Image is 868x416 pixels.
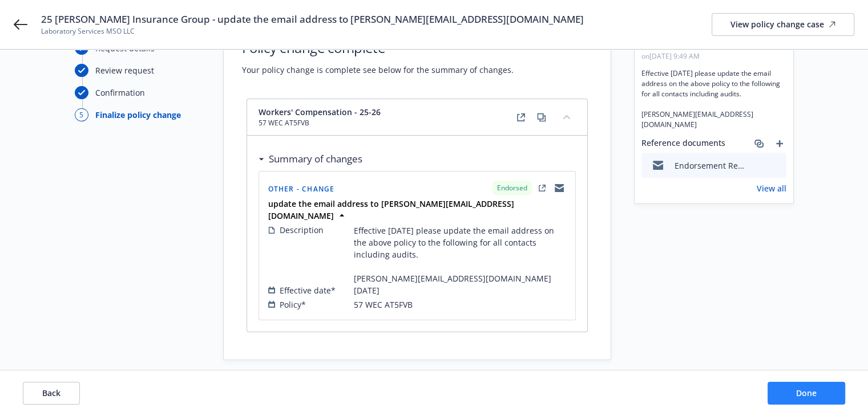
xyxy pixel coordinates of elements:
[269,152,362,166] h3: Summary of changes
[796,388,817,398] span: Done
[773,137,786,150] a: add
[268,184,335,194] span: Other - Change
[95,87,145,99] div: Confirmation
[242,64,514,76] span: Your policy change is complete see below for the summary of changes.
[675,160,749,172] div: Endorsement Request - Laboratory Services MSO LLC - 57 WEC AT5FVB
[95,109,181,121] div: Finalize policy change
[41,13,584,26] span: 25 [PERSON_NAME] Insurance Group - update the email address to [PERSON_NAME][EMAIL_ADDRESS][DOMAI...
[712,13,854,36] a: View policy change case
[730,14,835,35] div: View policy change case
[354,284,380,296] span: [DATE]
[75,108,88,121] div: 5
[259,118,381,128] span: 57 WEC AT5FVB
[768,382,845,405] button: Done
[23,382,80,405] button: Back
[280,284,336,296] span: Effective date*
[280,224,324,236] span: Description
[641,137,725,150] span: Reference documents
[41,26,584,36] span: Laboratory Services MSO LLC
[535,111,548,124] a: copy
[514,111,528,124] a: external
[280,299,306,311] span: Policy*
[752,137,766,150] a: associate
[535,181,549,195] a: external
[259,152,362,166] div: Summary of changes
[95,64,154,76] div: Review request
[753,160,762,172] button: download file
[497,183,527,193] span: Endorsed
[641,41,757,62] span: Updated by [PERSON_NAME] on [DATE] 9:49 AM
[354,299,413,311] span: 57 WEC AT5FVB
[641,68,786,130] span: Effective [DATE] please update the email address on the above policy to the following for all con...
[757,182,786,194] a: View all
[552,181,566,195] a: copyLogging
[247,99,587,136] div: Workers' Compensation - 25-2657 WEC AT5FVBexternalcopycollapse content
[558,108,576,126] button: collapse content
[268,198,514,221] strong: update the email address to [PERSON_NAME][EMAIL_ADDRESS][DOMAIN_NAME]
[354,225,566,284] span: Effective [DATE] please update the email address on the above policy to the following for all con...
[772,160,782,172] button: preview file
[259,106,381,118] span: Workers' Compensation - 25-26
[42,388,60,398] span: Back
